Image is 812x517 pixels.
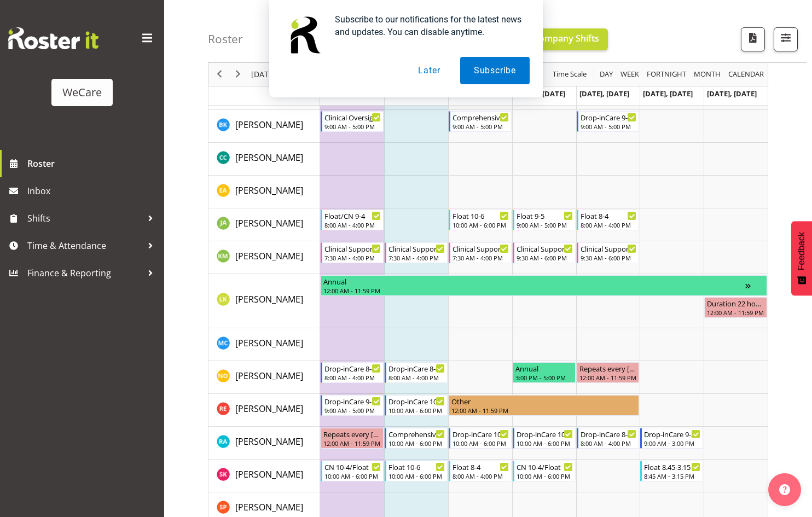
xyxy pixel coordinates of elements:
div: Subscribe to our notifications for the latest news and updates. You can disable anytime. [326,13,530,38]
div: Other [451,396,636,406]
div: 10:00 AM - 6:00 PM [388,472,445,480]
span: [PERSON_NAME] [235,370,303,382]
a: [PERSON_NAME] [235,184,303,197]
div: Rachna Anderson"s event - Drop-inCare 8-4 Begin From Friday, September 26, 2025 at 8:00:00 AM GMT... [577,428,640,449]
div: Rachna Anderson"s event - Comprehensive Consult 10-6 Begin From Tuesday, September 23, 2025 at 10... [385,428,448,449]
div: 7:30 AM - 4:00 PM [388,253,445,262]
div: 9:30 AM - 6:00 PM [517,253,573,262]
div: 9:30 AM - 6:00 PM [581,253,637,262]
div: Drop-inCare 8-4 [324,363,381,374]
a: [PERSON_NAME] [235,501,303,514]
div: Brian Ko"s event - Drop-inCare 9-5 Begin From Friday, September 26, 2025 at 9:00:00 AM GMT+12:00 ... [577,111,640,132]
span: [PERSON_NAME] [235,293,303,305]
div: Repeats every [DATE] - [PERSON_NAME] [323,428,381,439]
div: Natasha Ottley"s event - Drop-inCare 8-4 Begin From Monday, September 22, 2025 at 8:00:00 AM GMT+... [321,362,384,383]
span: [PERSON_NAME] [235,152,303,164]
div: Rachel Els"s event - Drop-inCare 10-6 Begin From Tuesday, September 23, 2025 at 10:00:00 AM GMT+1... [385,395,448,416]
div: Rachna Anderson"s event - Drop-inCare 10-6 Begin From Wednesday, September 24, 2025 at 10:00:00 A... [449,428,512,449]
div: Rachel Els"s event - Other Begin From Wednesday, September 24, 2025 at 12:00:00 AM GMT+12:00 Ends... [449,395,639,416]
div: Annual [515,363,573,374]
div: Float 8.45-3.15 [644,461,700,472]
button: Feedback - Show survey [791,221,812,295]
td: Natasha Ottley resource [208,361,320,394]
div: 9:00 AM - 5:00 PM [453,122,509,131]
a: [PERSON_NAME] [235,402,303,415]
div: Saahit Kour"s event - CN 10-4/Float Begin From Thursday, September 25, 2025 at 10:00:00 AM GMT+12... [513,461,576,481]
div: 9:00 AM - 5:00 PM [324,122,381,131]
div: 9:00 AM - 5:00 PM [517,220,573,229]
a: [PERSON_NAME] [235,336,303,350]
td: Mary Childs resource [208,328,320,361]
div: Natasha Ottley"s event - Annual Begin From Thursday, September 25, 2025 at 3:00:00 PM GMT+12:00 E... [513,362,576,383]
div: 3:00 PM - 5:00 PM [515,373,573,382]
div: 8:00 AM - 4:00 PM [324,220,381,229]
img: notification icon [282,13,326,57]
div: Drop-inCare 9-5 [324,396,381,406]
div: Clinical Oversight [324,112,381,123]
div: 10:00 AM - 6:00 PM [517,439,573,448]
td: Rachel Els resource [208,394,320,427]
span: Inbox [27,183,159,199]
span: [PERSON_NAME] [235,250,303,262]
a: [PERSON_NAME] [235,249,303,263]
span: [PERSON_NAME] [235,468,303,480]
div: Rachel Els"s event - Drop-inCare 9-5 Begin From Monday, September 22, 2025 at 9:00:00 AM GMT+12:0... [321,395,384,416]
span: [PERSON_NAME] [235,435,303,448]
span: [PERSON_NAME] [235,184,303,196]
div: Brian Ko"s event - Clinical Oversight Begin From Monday, September 22, 2025 at 9:00:00 AM GMT+12:... [321,111,384,132]
a: [PERSON_NAME] [235,151,303,164]
a: [PERSON_NAME] [235,468,303,481]
div: 12:00 AM - 11:59 PM [323,439,381,448]
div: Liandy Kritzinger"s event - Annual Begin From Monday, September 22, 2025 at 12:00:00 AM GMT+12:00... [321,275,767,296]
div: Drop-inCare 10-6 [453,428,509,439]
div: Natasha Ottley"s event - Drop-inCare 8-4 Begin From Tuesday, September 23, 2025 at 8:00:00 AM GMT... [385,362,448,383]
div: Annual [323,276,745,287]
div: Rachna Anderson"s event - Drop-inCare 10-6 Begin From Thursday, September 25, 2025 at 10:00:00 AM... [513,428,576,449]
div: Clinical Support 9.30-6 [517,243,573,254]
div: Kishendri Moodley"s event - Clinical Support 7.30 - 4 Begin From Monday, September 22, 2025 at 7:... [321,242,384,263]
button: Later [404,57,454,84]
a: [PERSON_NAME] [235,293,303,306]
div: 10:00 AM - 6:00 PM [388,406,445,415]
span: Feedback [797,232,807,270]
div: CN 10-4/Float [324,461,381,472]
div: Repeats every [DATE] - [PERSON_NAME] [579,363,637,374]
div: 8:00 AM - 4:00 PM [324,373,381,382]
a: [PERSON_NAME] [235,118,303,131]
div: 10:00 AM - 6:00 PM [453,439,509,448]
div: Jane Arps"s event - Float 10-6 Begin From Wednesday, September 24, 2025 at 10:00:00 AM GMT+12:00 ... [449,210,512,230]
a: [PERSON_NAME] [235,369,303,382]
div: Jane Arps"s event - Float 8-4 Begin From Friday, September 26, 2025 at 8:00:00 AM GMT+12:00 Ends ... [577,210,640,230]
div: 9:00 AM - 5:00 PM [324,406,381,415]
td: Saahit Kour resource [208,460,320,492]
div: Float/CN 9-4 [324,210,381,221]
div: 12:00 AM - 11:59 PM [451,406,636,415]
div: Saahit Kour"s event - Float 10-6 Begin From Tuesday, September 23, 2025 at 10:00:00 AM GMT+12:00 ... [385,461,448,481]
td: Kishendri Moodley resource [208,241,320,274]
div: 9:00 AM - 5:00 PM [581,122,637,131]
div: Drop-inCare 10-6 [388,396,445,406]
span: [PERSON_NAME] [235,337,303,349]
div: 12:00 AM - 11:59 PM [707,308,764,317]
div: CN 10-4/Float [517,461,573,472]
a: [PERSON_NAME] [235,217,303,230]
div: Kishendri Moodley"s event - Clinical Support 7.30 - 4 Begin From Wednesday, September 24, 2025 at... [449,242,512,263]
div: Natasha Ottley"s event - Repeats every friday - Natasha Ottley Begin From Friday, September 26, 2... [577,362,640,383]
div: Clinical Support 7.30 - 4 [324,243,381,254]
div: Float 10-6 [453,210,509,221]
div: 12:00 AM - 11:59 PM [579,373,637,382]
span: [PERSON_NAME] [235,119,303,131]
td: Liandy Kritzinger resource [208,274,320,328]
span: [PERSON_NAME] [235,217,303,229]
div: Comprehensive Consult 10-6 [388,428,445,439]
div: Brian Ko"s event - Comprehensive Consult 9-5 Begin From Wednesday, September 24, 2025 at 9:00:00 ... [449,111,512,132]
div: 10:00 AM - 6:00 PM [453,220,509,229]
div: 7:30 AM - 4:00 PM [453,253,509,262]
div: Comprehensive Consult 9-5 [453,112,509,123]
div: Liandy Kritzinger"s event - Duration 22 hours - Liandy Kritzinger Begin From Sunday, September 28... [704,297,767,318]
td: Rachna Anderson resource [208,427,320,460]
div: Clinical Support 9.30-6 [581,243,637,254]
div: Rachna Anderson"s event - Drop-inCare 9-3 Begin From Saturday, September 27, 2025 at 9:00:00 AM G... [640,428,703,449]
span: [PERSON_NAME] [235,403,303,415]
div: 8:45 AM - 3:15 PM [644,472,700,480]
